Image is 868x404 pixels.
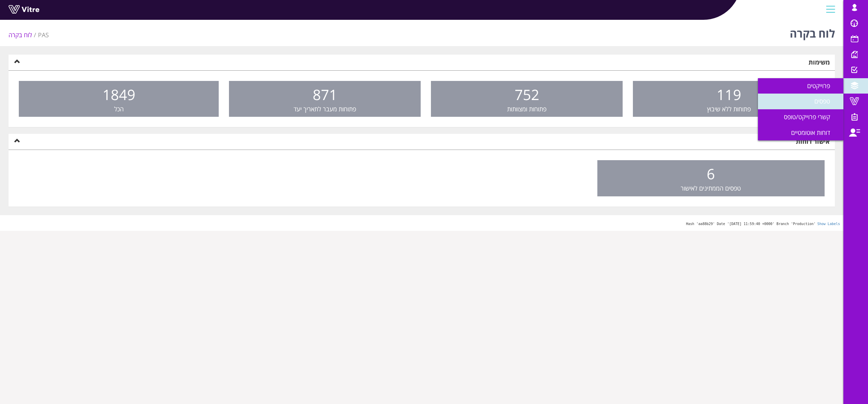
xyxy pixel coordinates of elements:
span: דוחות אוטומטיים [791,128,838,137]
a: 871 פתוחות מעבר לתאריך יעד [229,81,421,117]
span: Hash 'aa88b29' Date '[DATE] 11:59:40 +0000' Branch 'Production' [686,222,815,226]
strong: אישור דוחות [796,137,830,145]
h1: לוח בקרה [790,17,835,46]
a: PAS [38,31,49,39]
a: Show Labels [817,222,840,226]
li: לוח בקרה [9,31,38,40]
a: דוחות אוטומטיים [758,125,843,141]
span: פתוחות ומצוותות [507,105,546,113]
span: 6 [707,164,715,183]
span: פרוייקטים [807,82,838,90]
a: 119 פתוחות ללא שיבוץ [633,81,825,117]
a: 6 טפסים הממתינים לאישור [597,160,825,196]
span: פתוחות ללא שיבוץ [707,105,751,113]
span: הכל [114,105,124,113]
span: 752 [515,85,539,104]
a: 1849 הכל [19,81,219,117]
a: 752 פתוחות ומצוותות [431,81,623,117]
span: 1849 [103,85,135,104]
span: קשרי פרוייקט/טופס [784,113,838,121]
a: קשרי פרוייקט/טופס [758,109,843,125]
span: 119 [717,85,741,104]
span: פתוחות מעבר לתאריך יעד [294,105,356,113]
span: 871 [313,85,337,104]
span: טפסים [814,97,838,105]
a: טפסים [758,94,843,109]
strong: משימות [809,58,830,66]
a: פרוייקטים [758,78,843,94]
span: טפסים הממתינים לאישור [681,184,741,192]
